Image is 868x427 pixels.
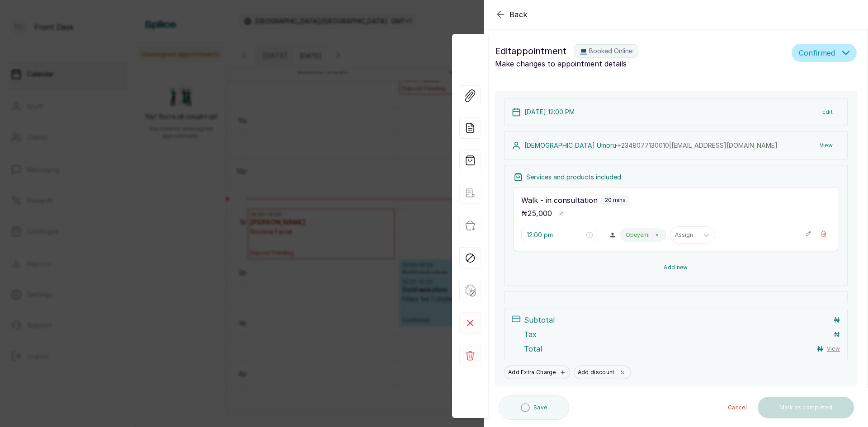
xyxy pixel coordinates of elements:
span: Edit appointment [495,44,566,58]
button: Cancel [721,397,754,418]
p: ₦ [834,329,840,340]
p: Services and products included [526,173,621,182]
p: ₦ [521,208,552,219]
input: Select time [527,230,585,240]
span: Confirmed [799,47,835,58]
button: Back [495,9,528,20]
p: [DATE] 12:00 PM [524,108,575,117]
p: Walk - in consultation [521,195,598,206]
p: ₦ [817,343,823,354]
span: Back [509,9,528,20]
button: Add discount [574,366,632,379]
button: Save [499,395,569,420]
p: Opeyemi [626,231,650,239]
button: View [827,345,840,352]
p: 20 mins [605,197,626,204]
p: Subtotal [524,314,555,325]
label: 💻 Booked Online [574,44,638,58]
p: ₦ [834,314,840,325]
button: Add new [514,257,838,278]
span: 25,000 [528,209,552,218]
p: Make changes to appointment details [495,58,788,69]
button: Add Extra Charge [504,366,570,379]
button: View [812,137,840,154]
span: +234 8077130010 | [EMAIL_ADDRESS][DOMAIN_NAME] [617,141,778,149]
p: [DEMOGRAPHIC_DATA] Umoru · [524,141,778,150]
button: Confirmed [792,44,857,62]
button: Mark as completed [758,397,854,418]
button: Edit [815,104,840,120]
p: Total [524,343,542,354]
p: Tax [524,329,537,340]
